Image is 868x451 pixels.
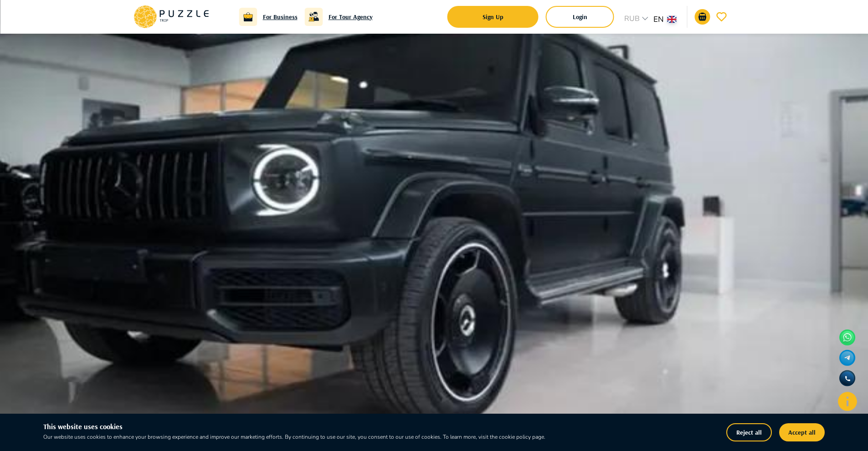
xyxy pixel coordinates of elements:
div: RUB [621,13,653,26]
button: Accept all [779,423,825,441]
p: EN [653,14,664,25]
img: lang [668,16,677,23]
button: login [546,6,614,28]
button: go-to-basket-submit-button [695,9,710,25]
button: go-to-wishlist-submit-button [714,9,729,25]
a: For Tour Agency [329,12,373,22]
button: signup [447,6,539,28]
a: For Business [263,12,298,22]
h6: This website uses cookies [43,421,590,433]
p: Our website uses cookies to enhance your browsing experience and improve our marketing efforts. B... [43,433,590,441]
button: Reject all [726,423,772,441]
